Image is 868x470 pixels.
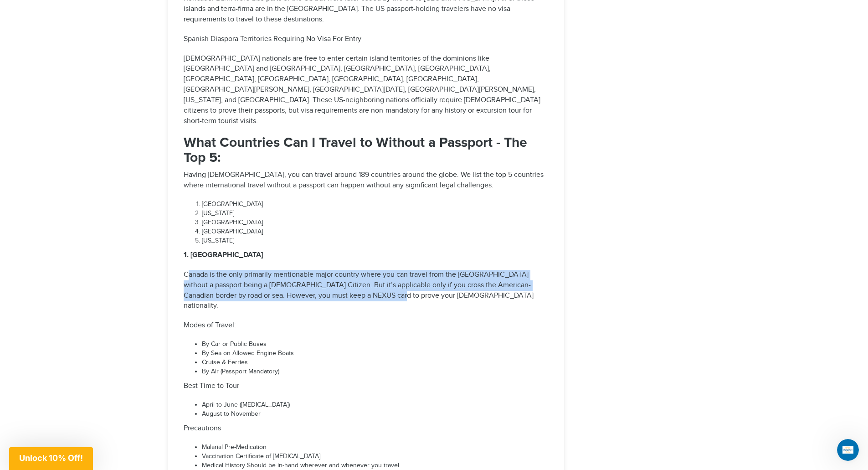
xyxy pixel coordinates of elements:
[184,424,548,434] p: Precautions
[202,401,548,410] li: April to June ([MEDICAL_DATA])
[202,218,548,227] li: [GEOGRAPHIC_DATA]
[19,453,83,463] span: Unlock 10% Off!
[202,367,548,377] li: By Air (Passport Mandatory)
[837,439,859,461] iframe: Intercom live chat
[202,349,548,358] li: By Sea on Allowed Engine Boats
[184,270,548,311] p: Canada is the only primarily mentionable major country where you can travel from the [GEOGRAPHIC_...
[184,320,548,331] p: Modes of Travel:
[202,452,548,461] li: Vaccination Certificate of [MEDICAL_DATA]
[184,54,548,127] p: [DEMOGRAPHIC_DATA] nationals are free to enter certain island territories of the dominions like [...
[184,134,527,166] strong: What Countries Can I Travel to Without a Passport - The Top 5:
[202,237,548,246] li: [US_STATE]
[202,410,548,419] li: August to November
[202,200,548,209] li: [GEOGRAPHIC_DATA]
[202,227,548,237] li: [GEOGRAPHIC_DATA]
[184,381,548,392] p: Best Time to Tour
[202,358,548,367] li: Cruise & Ferries
[202,209,548,218] li: [US_STATE]
[184,34,548,45] p: Spanish Diaspora Territories Requiring No Visa For Entry
[202,443,548,452] li: Malarial Pre-Medication
[202,340,548,349] li: By Car or Public Buses
[184,170,548,191] p: Having [DEMOGRAPHIC_DATA], you can travel around 189 countries around the globe. We list the top ...
[9,447,93,470] div: Unlock 10% Off!
[184,251,263,259] strong: 1. [GEOGRAPHIC_DATA]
